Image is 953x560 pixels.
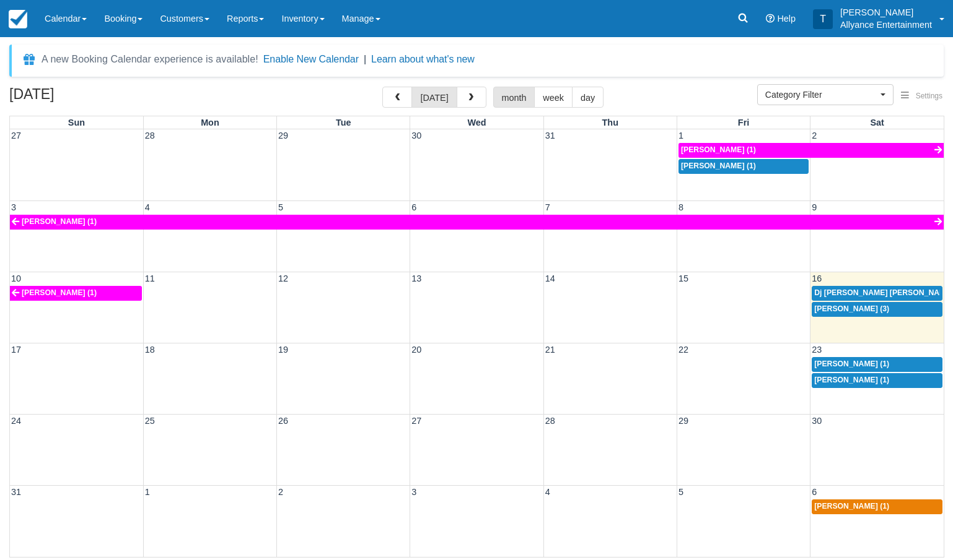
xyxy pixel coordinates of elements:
[10,286,142,301] a: [PERSON_NAME] (1)
[9,10,27,28] img: checkfront-main-nav-mini-logo.png
[411,87,457,108] button: [DATE]
[144,416,156,426] span: 25
[364,54,366,64] span: |
[677,274,690,283] span: 15
[467,118,486,127] span: Wed
[410,131,423,140] span: 30
[810,345,823,355] span: 23
[277,345,289,355] span: 19
[544,131,556,140] span: 31
[812,499,942,514] a: [PERSON_NAME] (1)
[812,373,942,388] a: [PERSON_NAME] (1)
[534,87,573,108] button: week
[916,92,942,100] span: Settings
[493,87,535,108] button: month
[277,416,289,426] span: 26
[814,376,889,384] span: [PERSON_NAME] (1)
[677,202,685,212] span: 8
[144,131,156,140] span: 28
[9,87,166,110] h2: [DATE]
[410,345,423,355] span: 20
[813,9,833,29] div: T
[277,131,289,140] span: 29
[679,159,809,174] a: [PERSON_NAME] (1)
[10,274,22,283] span: 10
[812,357,942,372] a: [PERSON_NAME] (1)
[263,53,359,66] button: Enable New Calendar
[572,87,604,108] button: day
[410,487,418,497] span: 3
[10,487,22,497] span: 31
[677,131,685,140] span: 1
[410,416,423,426] span: 27
[681,145,756,154] span: [PERSON_NAME] (1)
[679,143,944,158] a: [PERSON_NAME] (1)
[544,202,551,212] span: 7
[544,487,551,497] span: 4
[765,88,877,101] span: Category Filter
[602,118,618,127] span: Thu
[810,274,823,283] span: 16
[677,345,690,355] span: 22
[814,304,889,313] span: [PERSON_NAME] (3)
[277,487,284,497] span: 2
[22,217,97,226] span: [PERSON_NAME] (1)
[22,288,97,297] span: [PERSON_NAME] (1)
[544,345,556,355] span: 21
[810,487,818,497] span: 6
[144,487,151,497] span: 1
[10,416,22,426] span: 24
[10,131,22,140] span: 27
[10,345,22,355] span: 17
[870,118,884,127] span: Sat
[810,202,818,212] span: 9
[814,360,889,368] span: [PERSON_NAME] (1)
[681,162,756,170] span: [PERSON_NAME] (1)
[544,416,556,426] span: 28
[894,87,950,105] button: Settings
[766,14,775,23] i: Help
[812,286,942,301] a: Dj [PERSON_NAME] [PERSON_NAME] (1)
[10,202,17,212] span: 3
[777,14,796,24] span: Help
[277,202,284,212] span: 5
[812,302,942,317] a: [PERSON_NAME] (3)
[677,487,685,497] span: 5
[810,131,818,140] span: 2
[544,274,556,283] span: 14
[840,19,932,31] p: Allyance Entertainment
[738,118,749,127] span: Fri
[410,202,418,212] span: 6
[201,118,219,127] span: Mon
[810,416,823,426] span: 30
[410,274,423,283] span: 13
[840,6,932,19] p: [PERSON_NAME]
[371,54,475,64] a: Learn about what's new
[144,274,156,283] span: 11
[814,502,889,510] span: [PERSON_NAME] (1)
[757,84,894,105] button: Category Filter
[144,202,151,212] span: 4
[10,215,944,230] a: [PERSON_NAME] (1)
[336,118,351,127] span: Tue
[677,416,690,426] span: 29
[144,345,156,355] span: 18
[42,52,258,67] div: A new Booking Calendar experience is available!
[277,274,289,283] span: 12
[68,118,85,127] span: Sun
